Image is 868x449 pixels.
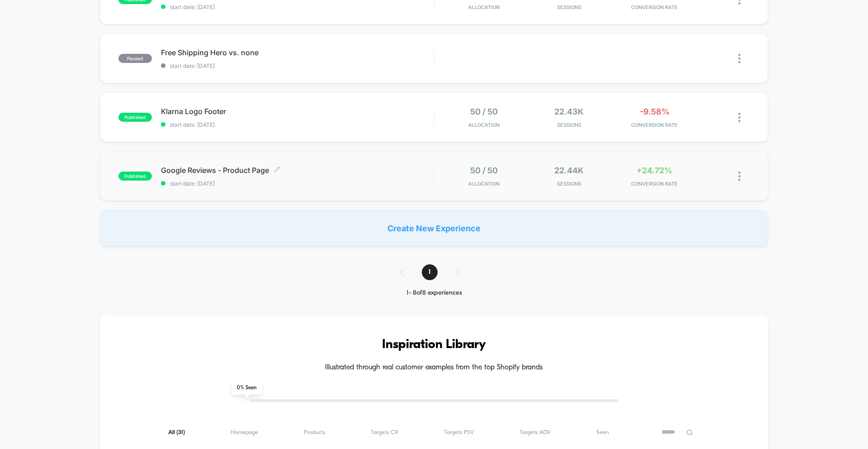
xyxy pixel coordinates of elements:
[470,107,498,116] span: 50 / 50
[422,264,438,280] span: 1
[161,4,434,10] span: start date: [DATE]
[176,430,185,435] span: ( 31 )
[161,166,434,175] span: Google Reviews - Product Page
[470,166,498,175] span: 50 / 50
[519,429,551,436] span: Targets AOV
[468,122,500,128] span: Allocation
[468,4,500,10] span: Allocation
[304,429,325,436] span: Products
[118,172,152,181] span: published
[614,4,695,10] span: CONVERSION RATE
[738,172,741,181] img: close
[554,166,584,175] span: 22.44k
[118,113,152,122] span: published
[529,122,610,128] span: Sessions
[529,4,610,10] span: Sessions
[168,429,185,436] span: All
[468,181,500,187] span: Allocation
[118,54,152,63] span: paused
[127,338,741,352] h3: Inspiration Library
[391,289,478,297] div: 1 - 8 of 8 experiences
[614,181,695,187] span: CONVERSION RATE
[161,107,434,116] span: Klarna Logo Footer
[596,429,609,436] span: Seen
[371,429,398,436] span: Targets CR
[614,122,695,128] span: CONVERSION RATE
[637,166,672,175] span: +24.72%
[231,381,262,395] span: 0 % Seen
[444,429,474,436] span: Targets PSV
[127,363,741,372] h4: Illustrated through real customer examples from the top Shopify brands
[640,107,670,116] span: -9.58%
[100,210,768,246] div: Create New Experience
[738,54,741,63] img: close
[554,107,584,116] span: 22.43k
[161,121,434,128] span: start date: [DATE]
[738,113,741,122] img: close
[161,48,434,57] span: Free Shipping Hero vs. none
[161,180,434,187] span: start date: [DATE]
[161,62,434,69] span: start date: [DATE]
[231,429,258,436] span: Homepage
[529,181,610,187] span: Sessions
